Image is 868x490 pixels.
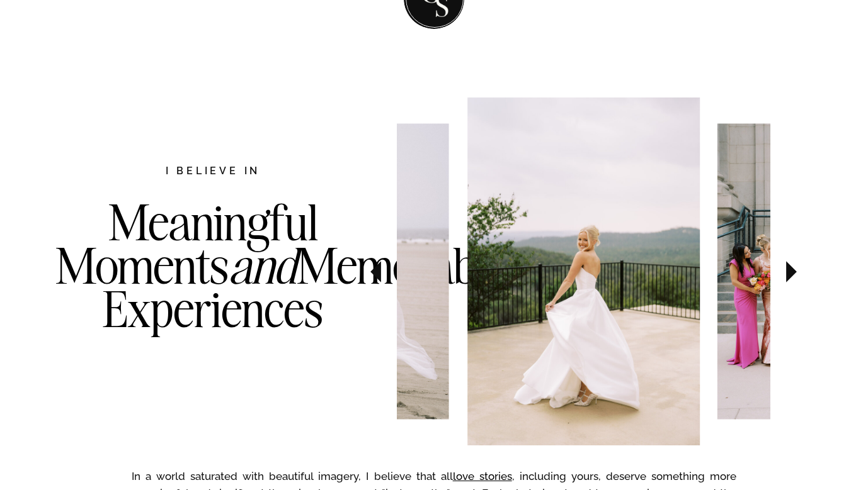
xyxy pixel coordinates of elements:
[453,470,512,482] a: love stories
[229,235,297,296] i: and
[99,164,327,181] h2: I believe in
[55,201,370,382] h3: Meaningful Moments Memorable Experiences
[467,97,700,445] img: Wedding ceremony in front of the statue of liberty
